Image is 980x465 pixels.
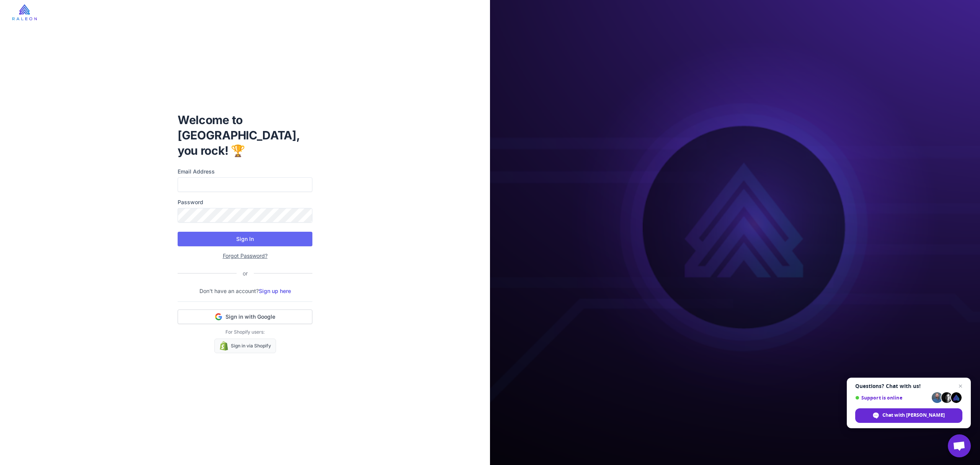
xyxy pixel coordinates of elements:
p: Don't have an account? [178,287,312,295]
a: Open chat [948,434,971,457]
a: Sign up here [259,288,291,294]
h1: Welcome to [GEOGRAPHIC_DATA], you rock! 🏆 [178,112,312,158]
span: Questions? Chat with us! [855,383,962,389]
span: Chat with [PERSON_NAME] [882,412,945,419]
div: or [237,269,254,278]
a: Forgot Password? [223,252,268,259]
button: Sign In [178,232,312,246]
span: Chat with [PERSON_NAME] [855,408,962,423]
label: Email Address [178,167,312,176]
span: Sign in with Google [225,313,275,321]
span: Support is online [855,395,929,401]
p: For Shopify users: [178,329,312,336]
img: raleon-logo-whitebg.9aac0268.jpg [12,4,37,20]
button: Sign in with Google [178,309,312,324]
a: Sign in via Shopify [214,339,276,353]
label: Password [178,198,312,206]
